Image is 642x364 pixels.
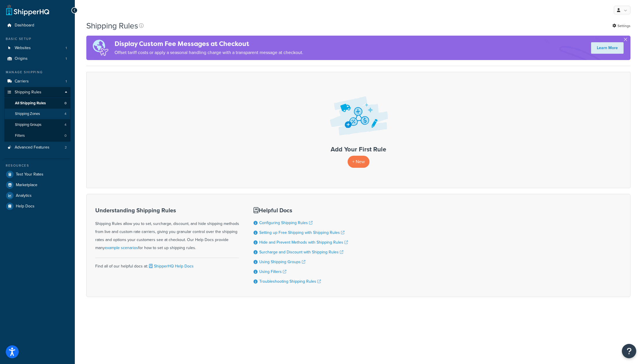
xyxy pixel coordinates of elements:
[15,79,29,84] span: Carriers
[4,76,71,87] li: Carriers
[15,122,41,127] span: Shipping Groups
[4,142,71,153] li: Advanced Features
[254,207,348,213] h3: Helpful Docs
[4,120,71,130] a: Shipping Groups 4
[4,169,71,180] a: Test Your Rates
[348,156,369,167] p: + New
[86,36,115,60] img: duties-banner-06bc72dcb5fe05cb3f9472aba00be2ae8eb53ab6f0d8bb03d382ba314ac3c341.png
[15,56,28,61] span: Origins
[591,42,624,54] a: Learn More
[95,207,239,213] h3: Understanding Shipping Rules
[4,120,71,130] li: Shipping Groups
[259,249,343,255] a: Surcharge and Discount with Shipping Rules
[64,111,66,116] span: 4
[66,46,67,51] span: 1
[259,230,344,236] a: Setting up Free Shipping with Shipping Rules
[65,145,67,150] span: 2
[4,87,71,142] li: Shipping Rules
[259,259,305,265] a: Using Shipping Groups
[4,87,71,98] a: Shipping Rules
[4,43,71,53] a: Websites 1
[4,43,71,53] li: Websites
[4,142,71,153] a: Advanced Features 2
[6,4,49,16] a: ShipperHQ Home
[15,23,34,28] span: Dashboard
[15,145,49,150] span: Advanced Features
[16,183,37,188] span: Marketplace
[4,98,71,109] a: All Shipping Rules 0
[15,46,31,51] span: Websites
[95,207,239,252] div: Shipping Rules allow you to set, surcharge, discount, and hide shipping methods from live and cus...
[115,39,303,49] h4: Display Custom Fee Messages at Checkout
[64,101,66,106] span: 0
[4,53,71,64] li: Origins
[15,133,25,138] span: Filters
[259,278,321,284] a: Troubleshooting Shipping Rules
[15,101,46,106] span: All Shipping Rules
[4,98,71,109] li: All Shipping Rules
[4,53,71,64] a: Origins 1
[15,90,41,95] span: Shipping Rules
[259,239,348,245] a: Hide and Prevent Methods with Shipping Rules
[92,146,624,153] h3: Add Your First Rule
[4,76,71,87] a: Carriers 1
[4,163,71,168] div: Resources
[95,258,239,270] div: Find all of our helpful docs at:
[16,204,35,209] span: Help Docs
[4,109,71,119] li: Shipping Zones
[4,70,71,75] div: Manage Shipping
[15,111,40,116] span: Shipping Zones
[4,180,71,190] a: Marketplace
[4,201,71,211] a: Help Docs
[259,220,313,226] a: Configuring Shipping Rules
[4,109,71,119] a: Shipping Zones 4
[4,20,71,31] a: Dashboard
[16,172,43,177] span: Test Your Rates
[64,122,66,127] span: 4
[4,190,71,201] a: Analytics
[4,36,71,41] div: Basic Setup
[612,22,630,30] a: Settings
[148,263,194,269] a: ShipperHQ Help Docs
[4,130,71,141] li: Filters
[622,344,636,358] button: Open Resource Center
[115,49,303,57] p: Offset tariff costs or apply a seasonal handling charge with a transparent message at checkout.
[86,20,138,31] h1: Shipping Rules
[64,133,66,138] span: 0
[4,130,71,141] a: Filters 0
[66,56,67,61] span: 1
[16,193,32,198] span: Analytics
[259,269,286,275] a: Using Filters
[105,245,138,251] a: example scenarios
[66,79,67,84] span: 1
